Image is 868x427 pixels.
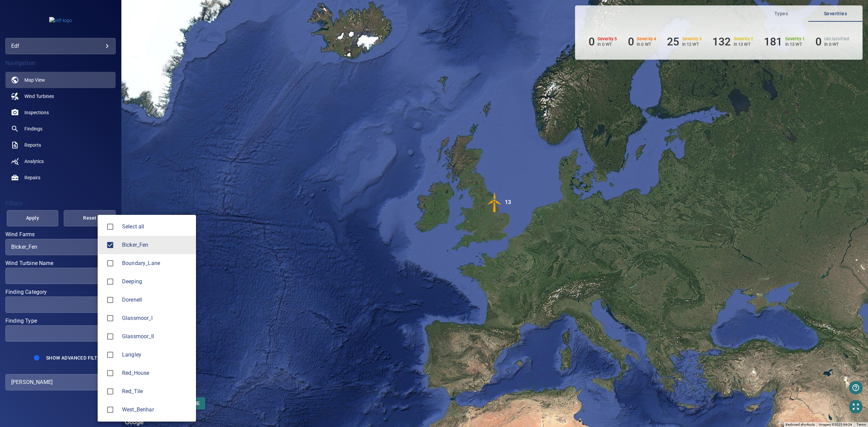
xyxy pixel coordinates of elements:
[103,238,117,252] span: Bicker_Fen
[122,332,191,341] span: Glassmoor_II
[122,223,191,231] span: Select all
[122,314,191,322] span: Glassmoor_I
[122,296,191,304] span: Dorenell
[122,278,191,286] span: Deeping
[122,296,191,304] div: Wind Farms Dorenell
[122,351,191,359] div: Wind Farms Langley
[122,406,191,414] div: Wind Farms West_Benhar
[122,259,191,267] div: Wind Farms Boundary_Lane
[122,369,191,377] div: Wind Farms Red_House
[98,215,196,422] ul: Bicker_Fen
[103,329,117,344] span: Glassmoor_II
[122,259,191,267] span: Boundary_Lane
[122,314,191,322] div: Wind Farms Glassmoor_I
[103,403,117,417] span: West_Benhar
[103,384,117,399] span: Red_Tile
[122,369,191,377] span: Red_House
[103,256,117,270] span: Boundary_Lane
[122,332,191,341] div: Wind Farms Glassmoor_II
[122,387,191,395] div: Wind Farms Red_Tile
[103,311,117,325] span: Glassmoor_I
[122,241,191,249] span: Bicker_Fen
[122,241,191,249] div: Wind Farms Bicker_Fen
[103,293,117,307] span: Dorenell
[122,387,191,395] span: Red_Tile
[103,366,117,380] span: Red_House
[122,278,191,286] div: Wind Farms Deeping
[122,351,191,359] span: Langley
[103,348,117,362] span: Langley
[103,274,117,289] span: Deeping
[122,406,191,414] span: West_Benhar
